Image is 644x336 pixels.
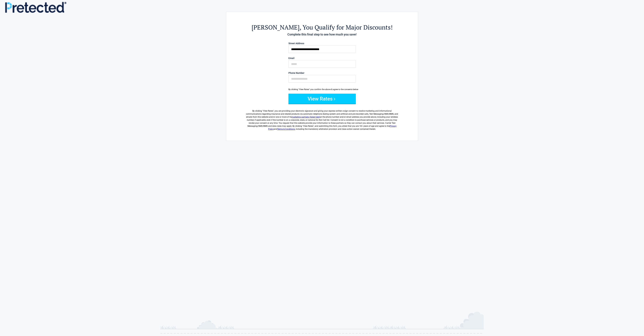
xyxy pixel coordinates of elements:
h2: , You Qualify for Major Discounts! [245,23,399,31]
label: Email [288,57,356,59]
a: Terms & Conditions [277,128,295,130]
label: Phone Number [288,72,356,74]
span: View Rates [263,110,273,112]
label: By clicking " ", you are providing your electronic signature and giving your express written e-si... [245,107,399,131]
a: marketing partners (listed here) [292,116,320,118]
label: Street Address [288,42,356,45]
img: Main Logo [5,2,66,13]
div: By clicking "View Rates" you confirm the above & agree to the consents below [288,88,356,91]
span: [PERSON_NAME] [252,23,300,31]
h4: Complete this final step to see how much you save! [245,32,399,37]
button: View Rates [288,94,356,104]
